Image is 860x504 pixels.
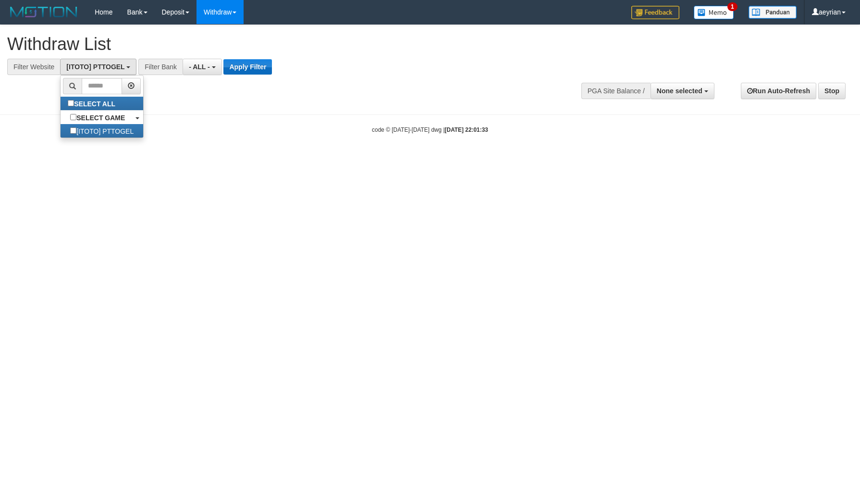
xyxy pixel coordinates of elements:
input: [ITOTO] PTTOGEL [70,127,76,134]
div: Filter Bank [138,59,183,75]
a: Run Auto-Refresh [741,83,816,99]
span: None selected [657,87,702,95]
label: [ITOTO] PTTOGEL [61,124,143,138]
span: 1 [727,2,737,11]
a: Stop [818,83,846,99]
button: Apply Filter [223,59,272,75]
label: SELECT ALL [61,97,125,110]
div: PGA Site Balance / [581,83,651,99]
button: None selected [651,83,714,99]
span: - ALL - [189,63,210,71]
div: Filter Website [7,59,60,75]
input: SELECT ALL [68,100,74,106]
button: - ALL - [183,59,221,75]
img: panduan.png [749,6,797,19]
img: MOTION_logo.png [7,5,80,19]
h1: Withdraw List [7,35,564,54]
input: SELECT GAME [70,114,76,120]
b: SELECT GAME [76,114,125,122]
strong: [DATE] 22:01:33 [445,126,488,133]
button: [ITOTO] PTTOGEL [60,59,136,75]
span: [ITOTO] PTTOGEL [66,63,124,71]
small: code © [DATE]-[DATE] dwg | [372,126,488,133]
img: Feedback.jpg [631,6,679,19]
img: Button%20Memo.svg [694,6,734,19]
a: SELECT GAME [61,111,143,124]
